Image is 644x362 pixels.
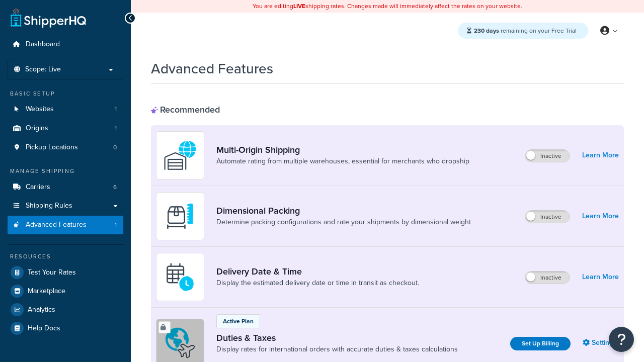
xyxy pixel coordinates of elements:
[8,178,123,197] a: Carriers6
[163,138,198,173] img: WatD5o0RtDAAAAAElFTkSuQmCC
[26,183,50,192] span: Carriers
[26,202,72,210] span: Shipping Rules
[8,35,123,54] a: Dashboard
[525,271,570,284] label: Inactive
[223,317,254,326] p: Active Plan
[583,336,619,350] a: Settings
[26,124,48,133] span: Origins
[26,221,87,229] span: Advanced Features
[8,252,123,261] div: Resources
[163,259,198,295] img: gfkeb5ejjkALwAAAABJRU5ErkJggg==
[115,105,117,114] span: 1
[28,324,60,333] span: Help Docs
[8,216,123,234] li: Advanced Features
[113,183,117,192] span: 6
[26,40,60,49] span: Dashboard
[8,197,123,215] a: Shipping Rules
[163,199,198,234] img: DTVBYsAAAAAASUVORK5CYII=
[216,332,458,343] a: Duties & Taxes
[474,26,577,35] span: remaining on your Free Trial
[26,143,78,152] span: Pickup Locations
[8,282,123,300] a: Marketplace
[8,100,123,119] a: Websites1
[8,216,123,234] a: Advanced Features1
[113,143,117,152] span: 0
[8,100,123,119] li: Websites
[216,217,471,227] a: Determine packing configurations and rate your shipments by dimensional weight
[25,65,61,74] span: Scope: Live
[8,167,123,175] div: Manage Shipping
[525,150,570,162] label: Inactive
[216,278,419,288] a: Display the estimated delivery date or time in transit as checkout.
[8,263,123,282] a: Test Your Rates
[525,211,570,223] label: Inactive
[216,156,469,166] a: Automate rating from multiple warehouses, essential for merchants who dropship
[151,104,220,115] div: Recommended
[28,268,76,277] span: Test Your Rates
[8,89,123,98] div: Basic Setup
[8,138,123,157] a: Pickup Locations0
[115,221,117,229] span: 1
[582,148,619,162] a: Learn More
[8,138,123,157] li: Pickup Locations
[216,205,471,216] a: Dimensional Packing
[8,119,123,138] li: Origins
[216,344,458,354] a: Display rates for international orders with accurate duties & taxes calculations
[26,105,54,114] span: Websites
[28,306,55,314] span: Analytics
[151,59,273,78] h1: Advanced Features
[28,287,65,296] span: Marketplace
[8,119,123,138] a: Origins1
[293,2,305,11] b: LIVE
[474,26,499,35] strong: 230 days
[8,319,123,337] a: Help Docs
[582,270,619,284] a: Learn More
[115,124,117,133] span: 1
[582,209,619,223] a: Learn More
[510,337,571,350] a: Set Up Billing
[216,266,419,277] a: Delivery Date & Time
[609,327,634,352] button: Open Resource Center
[8,301,123,319] a: Analytics
[8,178,123,197] li: Carriers
[216,144,469,155] a: Multi-Origin Shipping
